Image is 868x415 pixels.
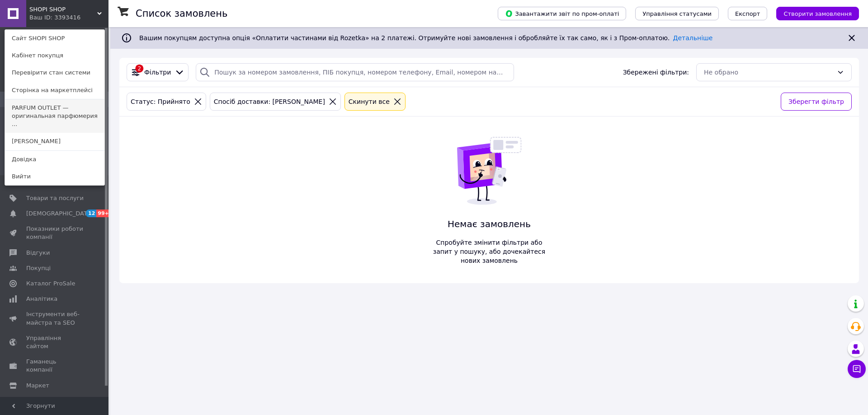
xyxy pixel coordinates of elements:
[5,151,104,168] a: Довідка
[196,63,514,81] input: Пошук за номером замовлення, ПІБ покупця, номером телефону, Email, номером накладної
[136,8,227,19] h1: Список замовлень
[26,194,84,202] span: Товари та послуги
[5,30,104,47] a: Сайт SHOPI SHOP
[139,34,712,42] span: Вашим покупцям доступна опція «Оплатити частинами від Rozetka» на 2 платежі. Отримуйте нові замов...
[848,360,866,378] button: Чат з покупцем
[767,9,859,17] a: Створити замовлення
[5,47,104,64] a: Кабінет покупця
[86,210,96,217] span: 12
[212,97,327,107] div: Спосіб доставки: [PERSON_NAME]
[5,99,104,133] a: PARFUM OUTLET — оригинальная парфюмерия ...
[673,34,713,42] a: Детальніше
[26,358,84,374] span: Гаманець компанії
[26,334,84,350] span: Управління сайтом
[505,9,619,18] span: Завантажити звіт по пром-оплаті
[781,93,852,111] button: Зберегти фільтр
[26,310,84,326] span: Інструменти веб-майстра та SEO
[29,14,67,22] div: Ваш ID: 3393416
[429,238,549,265] span: Спробуйте змінити фільтри або запит у пошуку, або дочекайтеся нових замовлень
[728,7,768,20] button: Експорт
[26,280,75,288] span: Каталог ProSale
[26,249,50,257] span: Відгуки
[735,10,760,17] span: Експорт
[704,67,833,77] div: Не обрано
[96,210,111,217] span: 99+
[129,97,192,107] div: Статус: Прийнято
[498,7,626,20] button: Завантажити звіт по пром-оплаті
[29,5,97,14] span: SHOPI SHOP
[26,264,51,272] span: Покупці
[776,7,859,20] button: Створити замовлення
[26,225,84,241] span: Показники роботи компанії
[623,68,689,77] span: Збережені фільтри:
[347,97,392,107] div: Cкинути все
[783,10,852,17] span: Створити замовлення
[26,210,93,218] span: [DEMOGRAPHIC_DATA]
[635,7,719,20] button: Управління статусами
[26,382,49,390] span: Маркет
[642,10,712,17] span: Управління статусами
[144,68,171,77] span: Фільтри
[5,82,104,99] a: Сторінка на маркетплейсі
[788,97,844,107] span: Зберегти фільтр
[5,168,104,185] a: Вийти
[5,64,104,81] a: Перевірити стан системи
[5,133,104,150] a: [PERSON_NAME]
[26,295,57,303] span: Аналітика
[429,218,549,231] span: Немає замовлень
